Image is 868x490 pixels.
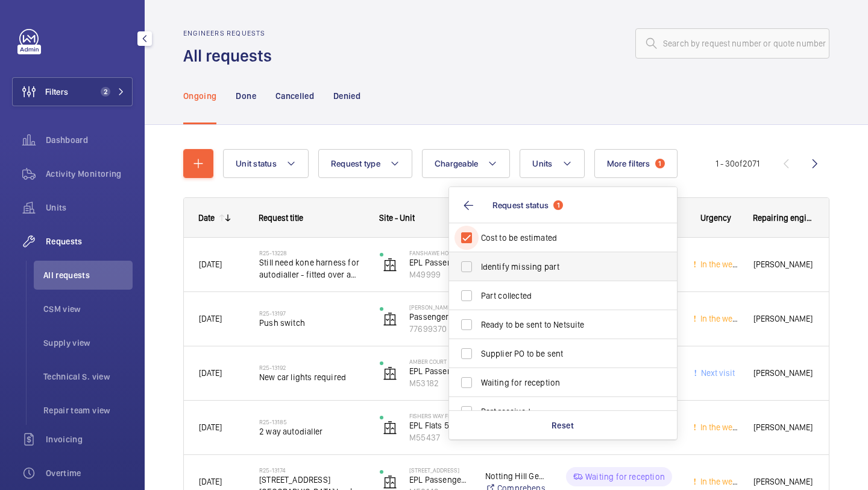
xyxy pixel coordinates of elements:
span: 2 way autodialler [259,425,364,437]
p: EPL Flats 59-69 [409,419,470,431]
button: Request status1 [449,187,677,223]
h2: R25-13174 [259,466,364,474]
span: [PERSON_NAME] [753,366,814,380]
span: 1 [553,200,563,210]
span: Chargeable [435,159,479,168]
p: Waiting for reception [585,471,665,483]
p: M55437 [409,431,470,444]
span: [PERSON_NAME] [753,421,814,434]
span: Units [532,159,552,168]
button: Request type [318,149,412,178]
span: Part received [481,406,647,418]
button: Unit status [223,149,309,178]
span: Request type [331,159,380,168]
img: elevator.svg [383,258,397,272]
p: [STREET_ADDRESS] [409,466,470,474]
p: [PERSON_NAME][GEOGRAPHIC_DATA] [409,304,470,311]
div: Date [198,213,215,223]
span: 1 - 30 2071 [715,159,759,168]
button: Filters2 [12,77,133,106]
span: All requests [43,269,133,281]
p: Done [236,90,256,102]
p: M53182 [409,377,470,389]
p: Notting Hill Genesis [485,470,545,482]
span: Repair team view [43,404,133,416]
button: Units [520,149,584,178]
span: Units [46,202,133,214]
input: Search by request number or quote number [635,28,829,59]
span: Site - Unit [379,213,415,223]
span: 1 [655,159,665,168]
p: Denied [333,90,360,102]
p: EPL Passenger Lift [409,256,470,269]
span: Urgency [700,213,731,223]
span: Unit status [236,159,277,168]
span: Waiting for reception [481,377,647,389]
span: Push switch [259,317,364,329]
p: EPL Passenger Lift [409,474,470,486]
span: 2 [101,87,110,97]
p: 77699370 [409,323,470,335]
span: [DATE] [199,422,222,432]
span: Identify missing part [481,261,647,273]
h2: R25-13197 [259,310,364,317]
span: [DATE] [199,314,222,323]
span: Technical S. view [43,371,133,383]
img: elevator.svg [383,366,397,381]
span: Filters [45,86,68,98]
span: CSM view [43,303,133,315]
p: Fanshawe House [409,249,470,256]
span: Request title [259,213,303,223]
p: M49999 [409,269,470,281]
p: EPL Passenger Lift [409,365,470,377]
span: Request status [492,200,549,210]
span: Overtime [46,467,133,479]
p: Passenger Lift 2 - Guest Lift Middle [409,311,470,323]
h2: R25-13192 [259,364,364,371]
img: elevator.svg [383,475,397,489]
span: Still need kone harness for autodialler - fitted over a year ago and sim [259,256,364,281]
span: New car lights required [259,371,364,383]
span: In the week [698,314,741,323]
span: Repairing engineer [753,213,814,223]
span: Invoicing [46,433,133,445]
p: Fishers Way Flats 59-69 [409,412,470,419]
span: [PERSON_NAME] [753,258,814,272]
span: Cost to be estimated [481,232,647,244]
span: Dashboard [46,134,133,146]
span: [PERSON_NAME] [753,475,814,489]
span: [PERSON_NAME] [753,312,814,326]
h1: All requests [183,45,279,67]
span: Activity Monitoring [46,168,133,180]
span: Supply view [43,337,133,349]
h2: Engineers requests [183,29,279,37]
p: Reset [552,419,574,431]
span: More filters [607,159,650,168]
span: [DATE] [199,477,222,486]
button: Chargeable [422,149,511,178]
span: [DATE] [199,259,222,269]
span: Part collected [481,290,647,302]
span: In the week [698,477,741,486]
span: In the week [698,422,741,432]
span: Ready to be sent to Netsuite [481,319,647,331]
span: Requests [46,235,133,247]
span: [DATE] [199,368,222,378]
button: More filters1 [594,149,678,178]
span: Next visit [699,368,735,378]
h2: R25-13185 [259,418,364,425]
p: Amber Court [409,358,470,365]
img: elevator.svg [383,421,397,435]
span: In the week [698,259,741,269]
span: of [735,159,743,168]
h2: R25-13228 [259,249,364,256]
p: Ongoing [183,90,216,102]
img: elevator.svg [383,312,397,326]
p: Cancelled [275,90,314,102]
span: Supplier PO to be sent [481,348,647,360]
